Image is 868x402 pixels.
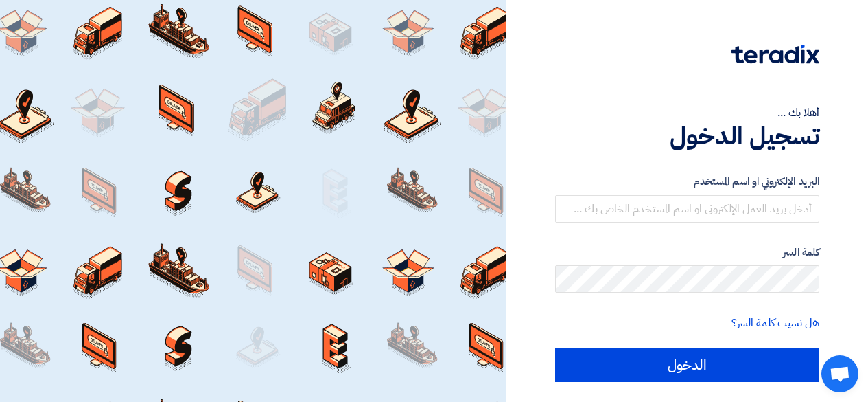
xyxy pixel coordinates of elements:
input: أدخل بريد العمل الإلكتروني او اسم المستخدم الخاص بك ... [555,195,819,223]
a: Open chat [821,355,858,392]
h1: تسجيل الدخول [555,121,819,151]
img: Teradix logo [731,45,819,64]
label: البريد الإلكتروني او اسم المستخدم [555,174,819,190]
div: أهلا بك ... [555,104,819,121]
a: هل نسيت كلمة السر؟ [731,315,819,331]
input: الدخول [555,348,819,382]
label: كلمة السر [555,245,819,260]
